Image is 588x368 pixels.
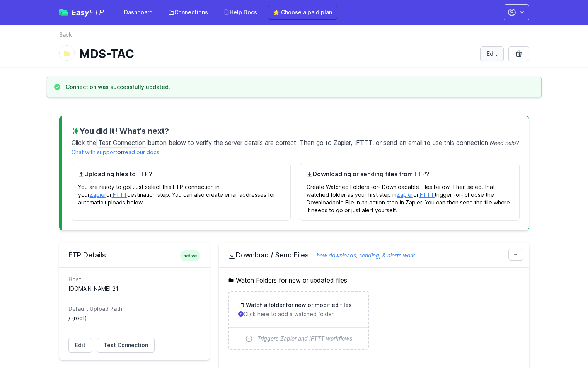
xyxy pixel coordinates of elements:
[72,126,520,136] h3: You did it! What's next?
[238,310,359,318] p: Click here to add a watched folder
[68,338,92,353] a: Edit
[68,250,200,260] h2: FTP Details
[97,338,155,353] a: Test Connection
[112,191,127,198] a: IFTTT
[229,292,368,349] a: Watch a folder for new or modified files Click here to add a watched folder Triggers Zapier and I...
[219,5,262,19] a: Help Docs
[119,5,157,19] a: Dashboard
[68,314,200,322] dd: / (root)
[59,9,68,16] img: easyftp_logo.png
[104,341,148,349] span: Test Connection
[59,31,529,43] nav: Breadcrumb
[59,9,104,16] a: EasyFTP
[66,83,170,91] h3: Connection was successfully updated.
[549,329,579,359] iframe: Drift Widget Chat Controller
[79,47,474,61] h1: MDS-TAC
[419,191,435,198] a: IFTTT
[228,250,520,260] h2: Download / Send Files
[90,191,106,198] a: Zapier
[257,335,353,342] span: Triggers Zapier and IFTTT workflows
[68,285,200,293] dd: [DOMAIN_NAME]:21
[180,250,200,261] span: active
[490,140,519,146] span: Need help?
[89,8,104,17] span: FTP
[72,149,117,155] a: Chat with support
[96,138,148,148] span: Test Connection
[164,5,213,19] a: Connections
[480,46,504,61] a: Edit
[268,5,337,20] a: ⭐ Choose a paid plan
[307,179,513,214] p: Create Watched Folders -or- Downloadable Files below. Then select that watched folder as your fir...
[68,305,200,313] dt: Default Upload Path
[307,169,513,179] h4: Downloading or sending files from FTP?
[309,252,415,259] a: how downloads, sending, & alerts work
[72,9,104,16] span: Easy
[59,31,72,39] a: Back
[244,301,352,309] h3: Watch a folder for new or modified files
[123,149,159,155] a: read our docs
[228,276,520,285] h5: Watch Folders for new or updated files
[78,179,285,206] p: You are ready to go! Just select this FTP connection in your or destination step. You can also cr...
[397,191,413,198] a: Zapier
[68,276,200,283] dt: Host
[72,136,520,157] p: Click the button below to verify the server details are correct. Then go to Zapier, IFTTT, or sen...
[78,169,285,179] h4: Uploading files to FTP?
